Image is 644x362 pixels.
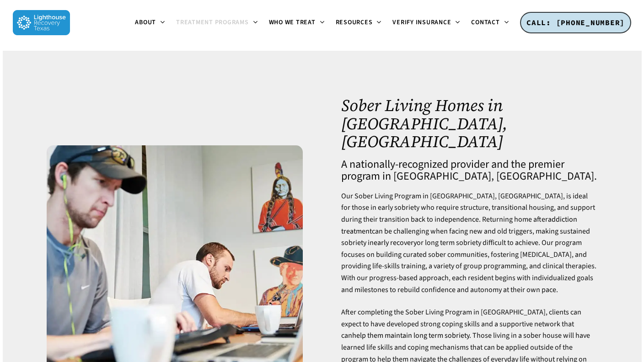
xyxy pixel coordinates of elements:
a: Verify Insurance [387,19,466,27]
a: early recovery [374,238,417,248]
a: help them maintain long term sobriety [352,330,469,341]
span: Verify Insurance [392,18,451,27]
span: Treatment Programs [176,18,249,27]
a: About [129,19,171,27]
a: Resources [330,19,387,27]
a: Contact [466,19,514,27]
span: About [135,18,156,27]
h4: A nationally-recognized provider and the premier program in [GEOGRAPHIC_DATA], [GEOGRAPHIC_DATA]. [341,159,597,182]
span: CALL: [PHONE_NUMBER] [526,18,625,27]
a: Treatment Programs [171,19,263,27]
span: Contact [471,18,499,27]
img: Lighthouse Recovery Texas [13,10,70,35]
a: CALL: [PHONE_NUMBER] [520,12,631,34]
p: Our Sober Living Program in [GEOGRAPHIC_DATA], [GEOGRAPHIC_DATA], is ideal for those in early sob... [341,191,597,307]
a: Who We Treat [263,19,330,27]
span: Who We Treat [269,18,316,27]
span: Resources [336,18,373,27]
h1: Sober Living Homes in [GEOGRAPHIC_DATA], [GEOGRAPHIC_DATA] [341,96,597,151]
a: addiction treatment [341,214,577,236]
